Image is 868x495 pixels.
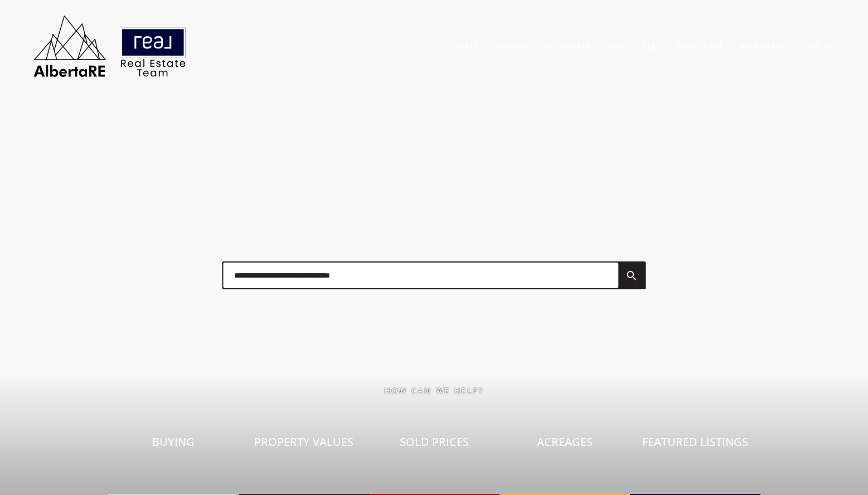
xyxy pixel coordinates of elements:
a: Sold Prices [369,395,500,495]
span: Buying [152,434,195,449]
a: Property Values [239,395,369,495]
a: Search [495,41,528,51]
a: Home [453,41,478,51]
a: Buy [609,41,625,51]
img: AlbertaRE Real Estate Team | Real Broker [26,11,193,81]
span: Sold Prices [400,434,469,449]
a: Our Team [678,41,722,51]
span: Property Values [254,434,353,449]
span: Acreages [537,434,593,449]
a: Acreages [500,395,630,495]
a: Log In [804,41,833,51]
a: Buying [108,395,239,495]
a: Featured Listings [630,395,760,495]
a: Sold Data [545,41,592,51]
a: Mortgage [739,41,787,51]
a: Sell [642,41,661,51]
span: Featured Listings [642,434,748,449]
